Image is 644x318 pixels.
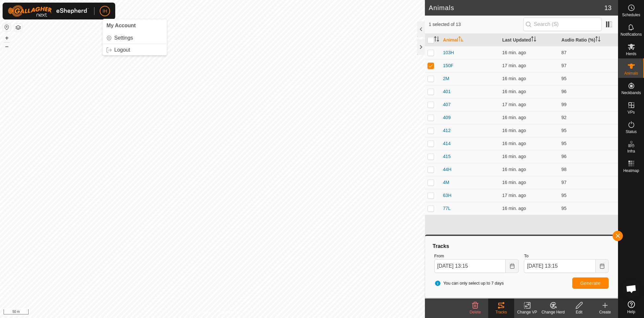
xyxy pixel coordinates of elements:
span: Herds [626,52,636,56]
span: 92 [562,115,567,120]
span: 409 [443,114,451,121]
span: Help [627,310,635,314]
span: 99 [562,102,567,107]
span: Sep 22, 2025, 1:06 PM [502,63,526,68]
span: Sep 22, 2025, 1:06 PM [502,50,526,55]
p-sorticon: Activate to sort [458,37,464,43]
span: Status [625,130,637,134]
span: Settings [114,35,133,41]
span: Sep 22, 2025, 1:07 PM [502,128,526,133]
span: Generate [580,281,601,286]
span: 412 [443,127,451,134]
th: Animal [440,34,500,46]
span: 95 [562,76,567,81]
p-sorticon: Activate to sort [595,37,601,43]
a: Contact Us [219,310,238,315]
button: Choose Date [596,259,609,273]
div: Edit [566,309,592,315]
span: 97 [562,63,567,68]
span: Delete [470,310,481,314]
span: Heatmap [623,169,639,173]
button: Choose Date [506,259,519,273]
div: Tracks [488,309,514,315]
span: Infra [627,149,635,153]
span: Sep 22, 2025, 1:06 PM [502,193,526,198]
a: Privacy Policy [187,310,211,315]
span: 96 [562,89,567,94]
div: Tracks [432,242,611,250]
span: Notifications [621,32,642,36]
span: Sep 22, 2025, 1:06 PM [502,141,526,146]
div: Create [592,309,618,315]
a: Help [618,298,644,316]
span: 77L [443,205,451,212]
span: Sep 22, 2025, 1:06 PM [502,167,526,172]
span: 415 [443,153,451,160]
button: Map Layers [14,24,22,31]
span: 63H [443,192,452,199]
span: VPs [627,110,635,114]
p-sorticon: Activate to sort [434,37,439,43]
span: 95 [562,206,567,211]
th: Last Updated [500,34,559,46]
span: 150F [443,62,453,69]
button: – [3,43,11,50]
span: Sep 22, 2025, 1:06 PM [502,115,526,120]
span: 95 [562,141,567,146]
span: 414 [443,140,451,147]
span: 13 [604,3,612,13]
span: 98 [562,167,567,172]
span: 95 [562,128,567,133]
div: Change Herd [540,309,566,315]
span: 1 selected of 13 [429,21,523,28]
span: You can only select up to 7 days [434,280,504,287]
button: Generate [572,277,609,289]
a: Logout [103,45,167,55]
span: Sep 22, 2025, 1:06 PM [502,89,526,94]
span: 4M [443,179,449,186]
img: Gallagher Logo [8,5,89,17]
span: My Account [106,23,136,28]
span: 103H [443,49,454,56]
th: Audio Ratio (%) [559,34,618,46]
span: IH [103,8,107,15]
span: 407 [443,101,451,108]
span: Animals [624,71,638,75]
div: Open chat [622,279,641,299]
label: To [524,253,609,259]
div: Change VP [514,309,540,315]
label: From [434,253,519,259]
button: Reset Map [3,23,11,31]
span: Schedules [622,13,640,17]
span: 96 [562,154,567,159]
span: Sep 22, 2025, 1:06 PM [502,154,526,159]
input: Search (S) [523,18,602,31]
p-sorticon: Activate to sort [531,37,536,43]
button: + [3,34,11,42]
span: Sep 22, 2025, 1:06 PM [502,102,526,107]
span: 87 [562,50,567,55]
span: 97 [562,180,567,185]
span: Sep 22, 2025, 1:06 PM [502,180,526,185]
span: Sep 22, 2025, 1:07 PM [502,206,526,211]
h2: Animals [429,4,604,12]
span: 2M [443,75,449,82]
span: Neckbands [621,91,641,95]
span: 401 [443,88,451,95]
span: Sep 22, 2025, 1:06 PM [502,76,526,81]
span: 44H [443,166,452,173]
span: 95 [562,193,567,198]
a: Settings [103,33,167,43]
span: Logout [114,47,130,53]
